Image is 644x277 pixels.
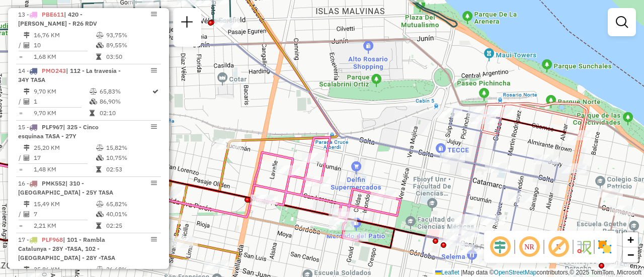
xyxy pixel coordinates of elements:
td: 25,86 KM [33,264,96,274]
i: Tempo total em rota [96,166,101,172]
em: Opções [151,236,157,242]
td: 02:25 [106,221,156,231]
span: 15 - [18,123,99,140]
span: Ocultar NR [517,235,541,259]
span: | 310 - [GEOGRAPHIC_DATA] - 25Y TASA [18,179,113,196]
a: Nova sessão e pesquisa [177,12,197,35]
i: Distância Total [24,145,30,151]
a: Exibir filtros [612,12,632,32]
i: % de utilização do peso [90,88,97,95]
i: Tempo total em rota [96,223,101,229]
td: 17 [33,153,96,163]
a: Zoom out [623,247,638,262]
span: | 420 - [PERSON_NAME] - R26 RDV [18,11,97,27]
span: 14 - [18,67,121,83]
i: % de utilização da cubagem [96,211,104,217]
i: % de utilização do peso [96,145,104,151]
td: 65,82% [106,199,156,209]
span: Ocultar deslocamento [488,235,512,259]
img: Fluxo de ruas [576,239,592,255]
td: 1,48 KM [33,164,96,174]
a: Zoom in [623,232,638,247]
span: 17 - [18,236,115,261]
em: Opções [151,124,157,130]
i: Distância Total [24,88,30,95]
td: / [18,97,23,107]
td: 65,83% [99,86,151,97]
td: = [18,52,23,62]
td: 9,70 KM [33,108,89,118]
span: | [461,269,462,276]
em: Opções [151,67,157,73]
span: 16 - [18,179,113,196]
i: % de utilização do peso [96,266,104,272]
td: = [18,108,23,118]
span: 13 - [18,11,97,27]
td: 26,68% [106,264,156,274]
i: Tempo total em rota [90,110,95,116]
i: Rota otimizada [152,88,158,95]
i: Total de Atividades [24,155,30,161]
i: Tempo total em rota [96,54,101,60]
span: | 112 - La travesia - 34Y TASA [18,67,121,83]
span: | 101 - Rambla Catalunya - 28Y -TASA, 102 - [GEOGRAPHIC_DATA] - 28Y -TASA [18,236,115,261]
span: PMK552 [42,179,65,187]
td: / [18,209,23,219]
a: OpenStreetMap [494,269,537,276]
i: % de utilização da cubagem [96,155,104,161]
img: Exibir/Ocultar setores [597,239,613,255]
td: 1,68 KM [33,52,96,62]
a: Leaflet [435,269,459,276]
span: PLF968 [42,236,63,243]
td: 15,82% [106,143,156,153]
em: Opções [151,180,157,186]
i: Total de Atividades [24,211,30,217]
span: PLF967 [42,123,63,131]
td: 7 [33,209,96,219]
td: 02:53 [106,164,156,174]
i: Total de Atividades [24,42,30,48]
td: 03:50 [106,52,156,62]
td: = [18,164,23,174]
i: % de utilização do peso [96,32,104,38]
td: 15,49 KM [33,199,96,209]
i: % de utilização do peso [96,201,104,207]
i: Distância Total [24,32,30,38]
i: Total de Atividades [24,99,30,105]
td: / [18,153,23,163]
td: 93,75% [106,30,156,40]
td: 16,76 KM [33,30,96,40]
i: % de utilização da cubagem [96,42,104,48]
td: 40,01% [106,209,156,219]
td: 02:10 [99,108,151,118]
td: 89,55% [106,40,156,50]
i: Distância Total [24,266,30,272]
td: 2,21 KM [33,221,96,231]
i: % de utilização da cubagem [90,99,97,105]
td: = [18,221,23,231]
td: 10,75% [106,153,156,163]
span: PMO243 [42,67,66,74]
td: 1 [33,97,89,107]
td: 9,70 KM [33,86,89,97]
td: 25,20 KM [33,143,96,153]
td: 86,90% [99,97,151,107]
span: + [627,233,634,246]
span: PBE611 [42,11,64,18]
td: / [18,40,23,50]
i: Distância Total [24,201,30,207]
span: | 325 - Cinco esquinaa TASA - 27Y [18,123,99,140]
em: Opções [151,11,157,17]
span: Exibir rótulo [546,235,571,259]
div: Map data © contributors,© 2025 TomTom, Microsoft [433,268,644,277]
td: 10 [33,40,96,50]
span: − [627,248,634,261]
